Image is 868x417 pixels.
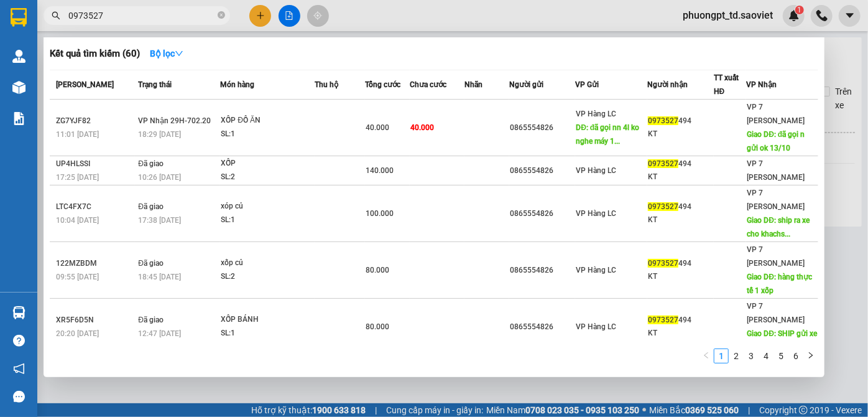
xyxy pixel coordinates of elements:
[648,159,678,168] span: 0973527
[510,264,575,277] div: 0865554826
[138,259,164,268] span: Đã giao
[648,270,713,283] div: KT
[138,329,181,338] span: 12:47 [DATE]
[509,80,543,89] span: Người gửi
[56,314,134,327] div: XR5F6D5N
[714,73,739,96] span: TT xuất HĐ
[138,316,164,324] span: Đã giao
[68,9,215,22] input: Tìm tên, số ĐT hoặc mã đơn
[366,123,389,132] span: 40.000
[714,349,729,363] li: 1
[138,130,181,139] span: 18:29 [DATE]
[218,11,225,19] span: close-circle
[576,123,639,146] span: DĐ: đã gọi nn 4l ko nghe máy 1...
[747,245,805,268] span: VP 7 [PERSON_NAME]
[774,349,788,363] a: 5
[744,349,759,363] li: 3
[12,112,25,125] img: solution-icon
[218,10,225,22] span: close-circle
[648,128,713,141] div: KT
[221,200,314,213] div: xóp củ
[138,273,181,281] span: 18:45 [DATE]
[221,171,314,184] div: SL: 2
[410,80,446,89] span: Chưa cước
[175,49,183,58] span: down
[747,302,805,324] span: VP 7 [PERSON_NAME]
[138,116,211,125] span: VP Nhận 29H-702.20
[744,349,758,363] a: 3
[648,314,713,327] div: 494
[648,115,713,128] div: 494
[648,157,713,171] div: 494
[699,349,714,363] button: left
[759,349,773,363] li: 4
[220,80,254,89] span: Món hàng
[747,189,805,211] span: VP 7 [PERSON_NAME]
[703,352,710,359] span: left
[575,80,599,89] span: VP Gửi
[56,329,99,338] span: 20:20 [DATE]
[56,115,134,128] div: ZG7YJF82
[747,216,810,238] span: Giao DĐ: ship ra xe cho khachs...
[13,335,25,347] span: question-circle
[56,80,114,89] span: [PERSON_NAME]
[648,259,678,268] span: 0973527
[13,391,25,403] span: message
[150,49,183,59] strong: Bộ lọc
[576,110,616,118] span: VP Hàng LC
[221,157,314,171] div: XỐP
[12,81,25,94] img: warehouse-icon
[410,123,434,132] span: 40.000
[221,128,314,141] div: SL: 1
[747,103,805,125] span: VP 7 [PERSON_NAME]
[747,159,805,182] span: VP 7 [PERSON_NAME]
[510,121,575,134] div: 0865554826
[648,200,713,213] div: 494
[648,171,713,184] div: KT
[366,166,394,175] span: 140.000
[221,327,314,340] div: SL: 1
[56,273,99,281] span: 09:55 [DATE]
[510,207,575,220] div: 0865554826
[648,316,678,324] span: 0973527
[221,114,314,128] div: XỐP ĐỒ ĂN
[746,80,777,89] span: VP Nhận
[138,202,164,211] span: Đã giao
[803,349,818,363] li: Next Page
[56,130,99,139] span: 11:01 [DATE]
[221,313,314,327] div: XỐP BÁNH
[366,209,394,218] span: 100.000
[221,256,314,270] div: xốp củ
[11,8,27,27] img: logo-vxr
[747,130,805,152] span: Giao DĐ: đã gọi n gửi ok 13/10
[576,209,616,218] span: VP Hàng LC
[576,266,616,274] span: VP Hàng LC
[576,322,616,331] span: VP Hàng LC
[140,44,193,63] button: Bộ lọcdown
[773,349,788,363] li: 5
[714,349,728,363] a: 1
[648,116,678,125] span: 0973527
[648,257,713,270] div: 494
[803,349,818,363] button: right
[56,216,99,225] span: 10:04 [DATE]
[759,349,773,363] a: 4
[747,273,812,295] span: Giao DĐ: hàng thực tế 1 xốp
[729,349,744,363] li: 2
[52,11,60,20] span: search
[807,352,815,359] span: right
[366,266,389,274] span: 80.000
[788,349,803,363] li: 6
[56,200,134,213] div: LTC4FX7C
[510,321,575,334] div: 0865554826
[56,257,134,270] div: 122MZBDM
[510,164,575,177] div: 0865554826
[221,270,314,284] div: SL: 2
[647,80,688,89] span: Người nhận
[50,47,140,60] h3: Kết quả tìm kiếm ( 60 )
[699,349,714,363] li: Previous Page
[315,80,338,89] span: Thu hộ
[648,327,713,340] div: KT
[221,213,314,227] div: SL: 1
[366,322,389,331] span: 80.000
